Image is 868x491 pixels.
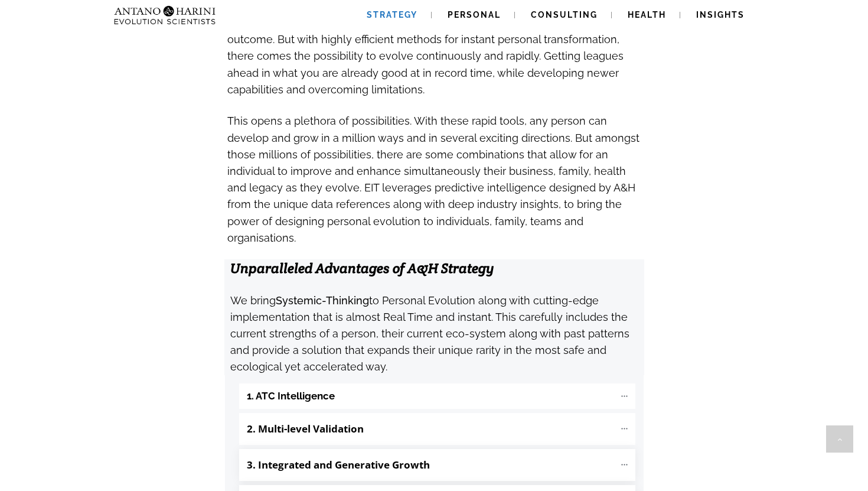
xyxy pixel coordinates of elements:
b: 1. ATC Intelligence [247,389,335,403]
span: We bring to Personal Evolution along with cutting-edge implementation that is almost Real Time an... [230,294,629,373]
strong: Systemic-Thinking [276,294,369,307]
span: Strategy [367,10,417,19]
span: Health [628,10,666,19]
span: Personal [448,10,501,19]
strong: Unparalleled Advantages of A&H Strategy [230,259,494,277]
b: 2. Multi-level Validation [247,422,364,435]
b: 3. Integrated and Generative Growth [247,458,430,472]
span: Consulting [531,10,598,19]
span: Insights [696,10,745,19]
span: This opens a plethora of possibilities. With these rapid tools, any person can develop and grow i... [227,115,639,243]
span: So, in the past it made sense to look at personal transformation as the end-outcome. But with hig... [227,17,624,96]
